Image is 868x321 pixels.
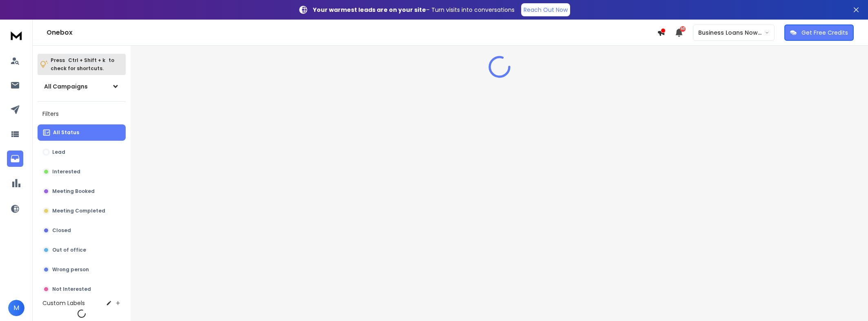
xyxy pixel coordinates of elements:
[8,300,24,316] button: M
[67,55,107,65] span: Ctrl + Shift + k
[51,56,114,73] p: Press to check for shortcuts.
[38,203,126,219] button: Meeting Completed
[44,82,88,91] h1: All Campaigns
[52,227,71,234] p: Closed
[313,6,515,14] p: – Turn visits into conversations
[698,29,765,37] p: Business Loans Now ([PERSON_NAME])
[42,299,85,307] h3: Custom Labels
[52,208,105,214] p: Meeting Completed
[52,247,86,253] p: Out of office
[38,281,126,297] button: Not Interested
[313,6,426,14] strong: Your warmest leads are on your site
[801,29,848,37] p: Get Free Credits
[38,183,126,199] button: Meeting Booked
[38,261,126,278] button: Wrong person
[52,286,91,292] p: Not Interested
[38,144,126,160] button: Lead
[52,266,89,273] p: Wrong person
[38,108,126,120] h3: Filters
[524,6,568,14] p: Reach Out Now
[53,129,79,136] p: All Status
[47,28,657,38] h1: Onebox
[52,149,65,155] p: Lead
[8,28,24,43] img: logo
[784,24,854,41] button: Get Free Credits
[52,188,95,195] p: Meeting Booked
[52,168,80,175] p: Interested
[38,78,126,95] button: All Campaigns
[680,26,686,32] span: 50
[38,164,126,180] button: Interested
[38,242,126,258] button: Out of office
[38,124,126,141] button: All Status
[521,3,570,16] a: Reach Out Now
[38,222,126,239] button: Closed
